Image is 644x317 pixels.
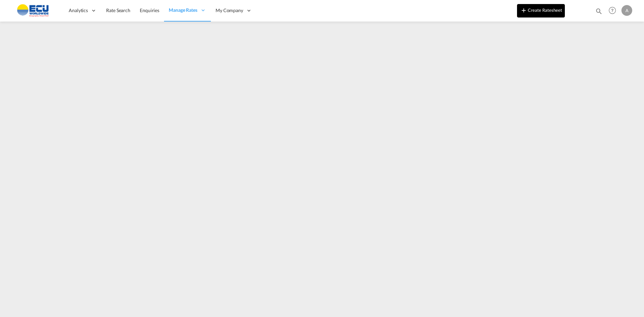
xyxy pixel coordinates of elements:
span: Manage Rates [169,7,197,13]
div: icon-magnify [595,7,603,17]
span: Enquiries [140,7,159,13]
button: icon-plus 400-fgCreate Ratesheet [517,4,565,17]
span: Analytics [69,7,88,14]
md-icon: icon-plus 400-fg [520,6,528,14]
img: 6cccb1402a9411edb762cf9624ab9cda.png [10,3,56,18]
div: Help [607,5,621,17]
span: My Company [216,7,243,14]
div: A [621,5,632,16]
md-icon: icon-magnify [595,7,603,15]
span: Help [607,5,618,16]
span: Rate Search [106,7,130,13]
